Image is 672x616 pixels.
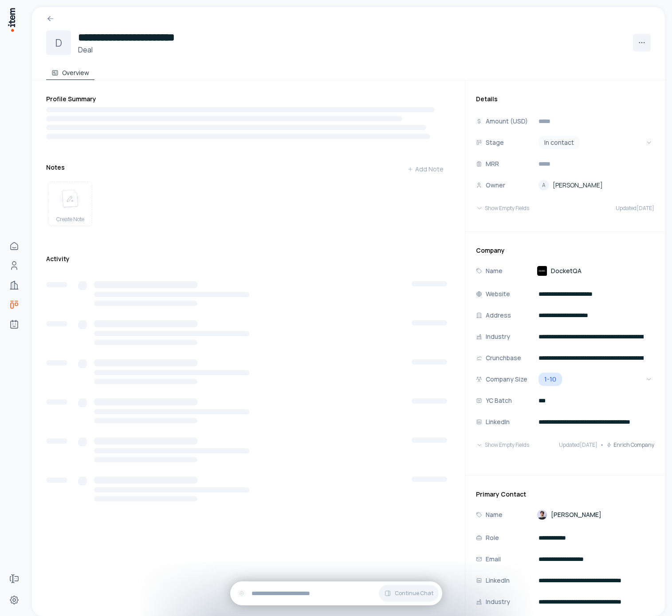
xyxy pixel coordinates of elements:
[486,138,504,147] p: Stage
[476,436,529,454] button: Show Empty Fields
[486,597,510,607] p: Industry
[5,296,23,314] a: deals
[537,178,654,192] button: A[PERSON_NAME]
[486,396,512,405] p: YC Batch
[486,180,505,190] p: Owner
[59,189,81,209] img: create note
[476,95,654,103] h3: Details
[407,165,444,174] div: Add Note
[537,509,547,520] img: Nishant Hooda
[486,289,510,299] p: Website
[551,510,601,519] span: [PERSON_NAME]
[553,181,603,190] span: [PERSON_NAME]
[78,44,215,55] h3: Deal
[486,533,499,543] p: Role
[56,216,84,223] span: Create Note
[633,34,651,52] button: More actions
[48,182,92,226] button: create noteCreate Note
[46,254,70,263] h3: Activity
[486,353,521,363] p: Crunchbase
[538,180,549,191] div: A
[230,581,442,605] div: Continue Chat
[486,374,527,384] p: Company Size
[5,315,23,333] a: Agents
[46,62,94,80] button: Overview
[486,576,510,585] p: LinkedIn
[486,554,501,564] p: Email
[559,441,597,449] span: Updated [DATE]
[486,266,503,276] p: Name
[476,199,529,217] button: Show Empty Fields
[5,276,23,294] a: Companies
[486,159,499,169] p: MRR
[616,205,654,212] span: Updated [DATE]
[537,266,582,276] a: DocketQA
[46,30,71,55] div: D
[486,310,511,320] p: Address
[537,266,547,276] img: DocketQA
[486,417,510,427] p: LinkedIn
[537,509,601,520] a: [PERSON_NAME]
[486,332,510,342] p: Industry
[476,490,654,499] h3: Primary Contact
[5,591,23,609] a: Settings
[7,7,16,32] img: Item Brain Logo
[395,590,433,597] span: Continue Chat
[46,95,451,103] h3: Profile Summary
[476,246,654,255] h3: Company
[5,257,23,274] a: Contacts
[5,237,23,255] a: Home
[486,510,503,520] p: Name
[400,160,451,178] button: Add Note
[606,436,654,454] button: Enrich Company
[551,266,582,275] span: DocketQA
[46,163,65,172] h3: Notes
[486,116,528,126] p: Amount (USD)
[379,585,439,602] button: Continue Chat
[5,570,23,588] a: Forms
